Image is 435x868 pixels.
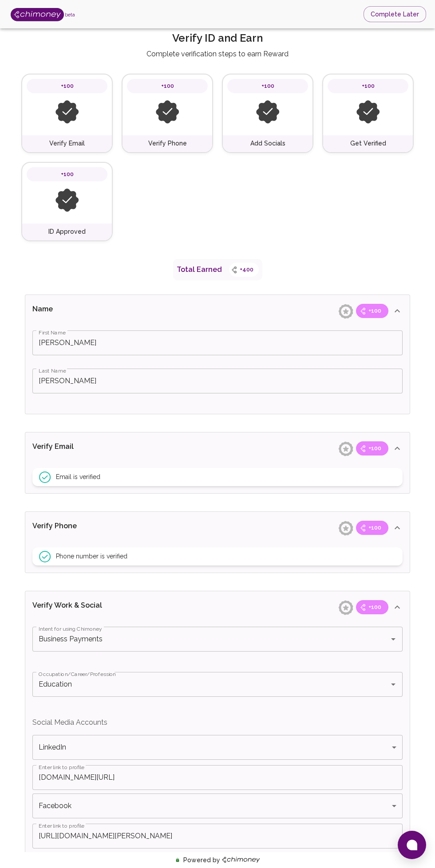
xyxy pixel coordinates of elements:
p: Verify Work & Social [32,600,151,614]
h6: ID Approved [48,227,86,237]
span: +100 [363,603,387,612]
label: Intent for using Chimoney [39,625,102,632]
h6: Verify Email [49,139,85,149]
p: Verify Phone [32,521,151,535]
span: beta [65,12,75,17]
span: +100 [356,82,380,90]
p: Verify Email [32,441,151,456]
button: Open [387,678,399,691]
h6: Add Socials [250,139,285,149]
div: LinkedIn [32,735,403,760]
div: Name+100 [25,544,410,573]
span: +100 [363,444,387,453]
span: Phone number is verified [56,552,127,561]
span: +400 [234,265,259,274]
div: Name+100 [25,464,410,493]
h2: Verify ID and Earn [172,31,263,49]
p: Name [32,304,151,318]
button: Open [387,633,399,645]
span: +100 [363,523,387,532]
h6: Verify Phone [148,139,187,149]
span: +100 [55,170,79,179]
img: inactive [55,100,79,124]
img: inactive [356,100,380,124]
span: +100 [256,82,280,90]
label: Enter link to profile [39,763,84,771]
img: inactive [256,100,280,124]
span: +100 [55,82,79,90]
p: Social Media Accounts [32,717,403,728]
div: Facebook [32,793,403,818]
label: Enter link to profile [39,822,84,829]
div: Name+100 [25,295,410,327]
p: Total Earned [177,264,222,275]
img: inactive [156,100,179,124]
h6: Get Verified [350,139,386,149]
span: +100 [363,306,387,315]
button: Open chat window [398,831,426,859]
span: Email is verified [56,472,100,481]
div: Verify Work & Social+100 [25,591,410,623]
div: Name+100 [25,623,410,856]
div: Verify Phone+100 [25,512,410,544]
label: First Name [39,329,66,336]
label: Last Name [39,367,66,374]
img: Logo [11,8,64,21]
div: Name+100 [25,327,410,414]
label: Occupation/Career/Profession [39,670,116,678]
button: Complete Later [364,6,426,23]
p: Complete verification steps to earn Reward [146,49,289,59]
div: Verify Email+100 [25,432,410,464]
img: inactive [55,189,79,212]
span: +100 [156,82,179,90]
